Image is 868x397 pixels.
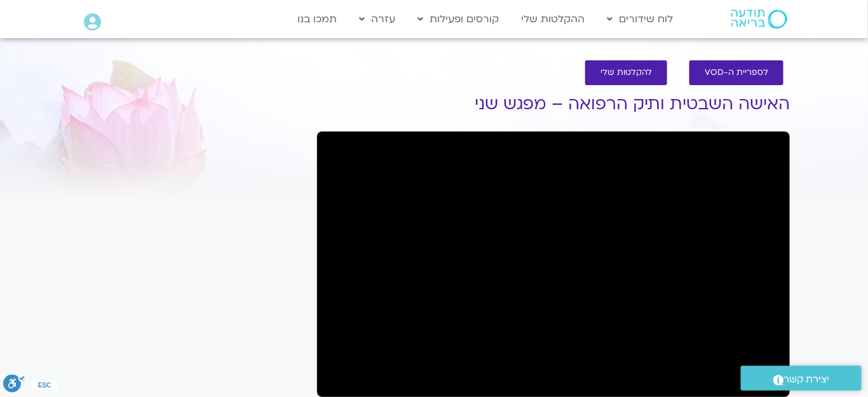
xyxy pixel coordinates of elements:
a: להקלטות שלי [585,60,667,85]
img: תודעה בריאה [731,10,787,29]
a: יצירת קשר [741,366,862,391]
span: להקלטות שלי [600,68,652,77]
span: לספריית ה-VOD [705,68,768,77]
a: לספריית ה-VOD [689,60,783,85]
iframe: האישה השבטית ותיק הרפואה עם צילה זן-בר צור - מפגש שני 14.9.25 [317,131,790,397]
span: יצירת קשר [784,371,830,388]
a: קורסים ופעילות [412,7,506,31]
a: תמכו בנו [292,7,344,31]
a: עזרה [353,7,402,31]
a: ההקלטות שלי [515,7,592,31]
h1: האישה השבטית ותיק הרפואה – מפגש שני [317,95,790,114]
a: לוח שידורים [601,7,680,31]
